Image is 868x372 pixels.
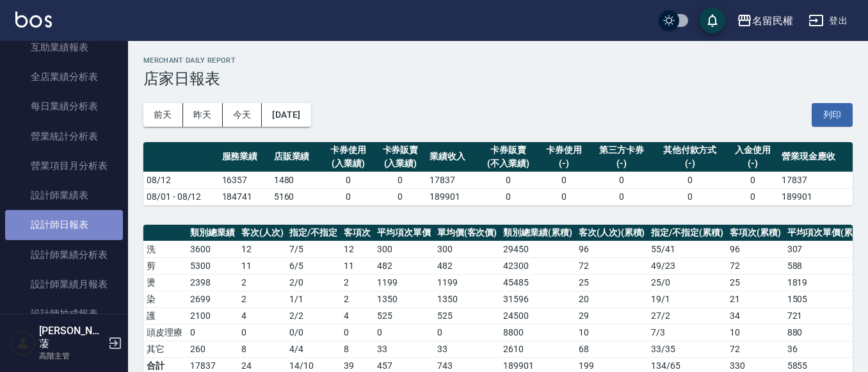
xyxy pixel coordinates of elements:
[656,143,723,157] div: 其他付款方式
[238,225,287,241] th: 客次(人次)
[238,257,287,274] td: 11
[778,172,853,188] td: 17837
[730,143,775,157] div: 入金使用
[575,341,648,357] td: 68
[426,188,478,205] td: 189901
[219,172,271,188] td: 16357
[500,274,575,291] td: 45485
[5,92,123,121] a: 每日業績分析表
[575,274,648,291] td: 25
[732,8,798,34] button: 名留民權
[323,172,374,188] td: 0
[341,225,374,241] th: 客項次
[374,341,434,357] td: 33
[286,307,341,324] td: 2 / 2
[271,142,323,172] th: 店販業績
[727,225,784,241] th: 客項次(累積)
[374,257,434,274] td: 482
[187,324,238,341] td: 0
[374,241,434,257] td: 300
[286,291,341,307] td: 1 / 1
[648,307,727,324] td: 27 / 2
[143,341,187,357] td: 其它
[478,188,538,205] td: 0
[434,291,501,307] td: 1350
[374,274,434,291] td: 1199
[434,307,501,324] td: 525
[323,188,374,205] td: 0
[10,330,36,356] img: Person
[5,62,123,92] a: 全店業績分析表
[326,157,371,170] div: (入業績)
[238,241,287,257] td: 12
[648,341,727,357] td: 33 / 35
[5,151,123,181] a: 營業項目月分析表
[143,291,187,307] td: 染
[5,299,123,328] a: 設計師抽成報表
[5,270,123,299] a: 設計師業績月報表
[500,257,575,274] td: 42300
[575,257,648,274] td: 72
[434,257,501,274] td: 482
[219,142,271,172] th: 服務業績
[286,225,341,241] th: 指定/不指定
[143,188,219,205] td: 08/01 - 08/12
[500,341,575,357] td: 2610
[374,172,426,188] td: 0
[727,257,784,274] td: 72
[223,103,262,127] button: 今天
[590,188,652,205] td: 0
[143,142,853,206] table: a dense table
[187,257,238,274] td: 5300
[700,8,725,33] button: save
[143,56,853,65] h2: Merchant Daily Report
[143,257,187,274] td: 剪
[183,103,223,127] button: 昨天
[500,291,575,307] td: 31596
[262,103,310,127] button: [DATE]
[326,143,371,157] div: 卡券使用
[187,274,238,291] td: 2398
[187,241,238,257] td: 3600
[752,13,793,29] div: 名留民權
[5,33,123,62] a: 互助業績報表
[341,341,374,357] td: 8
[271,172,323,188] td: 1480
[143,70,853,88] h3: 店家日報表
[143,241,187,257] td: 洗
[5,122,123,151] a: 營業統計分析表
[727,241,784,257] td: 96
[374,188,426,205] td: 0
[434,274,501,291] td: 1199
[5,240,123,270] a: 設計師業績分析表
[727,274,784,291] td: 25
[238,307,287,324] td: 4
[286,341,341,357] td: 4 / 4
[478,172,538,188] td: 0
[434,225,501,241] th: 單均價(客次價)
[378,157,423,170] div: (入業績)
[39,350,104,362] p: 高階主管
[143,307,187,324] td: 護
[648,257,727,274] td: 49 / 23
[778,142,853,172] th: 營業現金應收
[341,324,374,341] td: 0
[575,324,648,341] td: 10
[727,172,778,188] td: 0
[341,274,374,291] td: 2
[653,188,727,205] td: 0
[286,241,341,257] td: 7 / 5
[648,274,727,291] td: 25 / 0
[426,142,478,172] th: 業績收入
[5,181,123,210] a: 設計師業績表
[590,172,652,188] td: 0
[238,291,287,307] td: 2
[812,103,853,127] button: 列印
[803,9,853,33] button: 登出
[187,307,238,324] td: 2100
[648,241,727,257] td: 55 / 41
[481,143,534,157] div: 卡券販賣
[271,188,323,205] td: 5160
[593,143,649,157] div: 第三方卡券
[648,324,727,341] td: 7 / 3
